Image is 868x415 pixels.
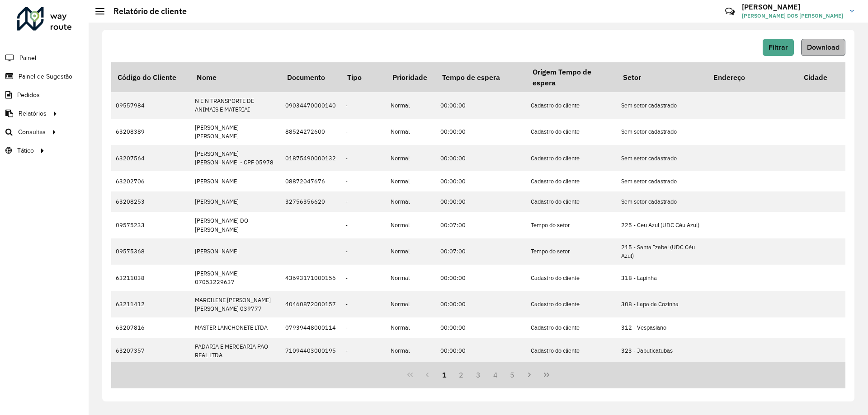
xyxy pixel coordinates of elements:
th: Código do Cliente [111,62,190,92]
td: Normal [386,265,436,291]
td: - [341,291,386,317]
td: 09575368 [111,238,190,265]
td: Cadastro do cliente [526,119,617,145]
td: 71094403000195 [281,338,341,364]
td: 00:07:00 [436,238,526,265]
td: Sem setor cadastrado [617,145,707,171]
span: Painel de Sugestão [19,72,72,81]
td: - [341,145,386,171]
td: - [341,92,386,118]
button: 5 [504,366,521,383]
th: Tempo de espera [436,62,526,92]
span: Painel [19,53,36,63]
td: 215 - Santa Izabel (UDC Céu Azul) [617,238,707,265]
td: 00:00:00 [436,265,526,291]
td: 63207816 [111,317,190,338]
td: - [341,317,386,338]
th: Origem Tempo de espera [526,62,617,92]
td: 01875490000132 [281,145,341,171]
td: Normal [386,191,436,212]
td: [PERSON_NAME] [PERSON_NAME] - CPF 05978 [190,145,281,171]
td: 63207564 [111,145,190,171]
td: MARCILENE [PERSON_NAME] [PERSON_NAME] 039777 [190,291,281,317]
td: 40460872000157 [281,291,341,317]
td: 63211038 [111,265,190,291]
h3: [PERSON_NAME] [742,3,843,11]
td: 63208253 [111,191,190,212]
td: Sem setor cadastrado [617,191,707,212]
th: Setor [617,62,707,92]
td: 00:00:00 [436,191,526,212]
span: Pedidos [17,90,40,100]
button: 4 [487,366,504,383]
td: Normal [386,338,436,364]
button: Next Page [521,366,538,383]
td: Cadastro do cliente [526,191,617,212]
td: Normal [386,238,436,265]
td: - [341,265,386,291]
th: Prioridade [386,62,436,92]
a: Contato Rápido [720,2,740,21]
td: 07939448000114 [281,317,341,338]
td: - [341,119,386,145]
td: PADARIA E MERCEARIA PAO REAL LTDA [190,338,281,364]
button: Download [801,39,845,56]
span: Tático [17,146,34,155]
td: Normal [386,291,436,317]
td: [PERSON_NAME] DO [PERSON_NAME] [190,212,281,238]
td: 63208389 [111,119,190,145]
button: 2 [453,366,470,383]
td: - [341,238,386,265]
td: Cadastro do cliente [526,92,617,118]
td: 312 - Vespasiano [617,317,707,338]
td: [PERSON_NAME] 07053229637 [190,265,281,291]
button: 3 [470,366,487,383]
td: 00:00:00 [436,291,526,317]
td: 88524272600 [281,119,341,145]
th: Nome [190,62,281,92]
td: 323 - Jabuticatubas [617,338,707,364]
td: Normal [386,119,436,145]
span: [PERSON_NAME] DOS [PERSON_NAME] [742,12,843,20]
td: N E N TRANSPORTE DE ANIMAIS E MATERIAI [190,92,281,118]
td: 63202706 [111,171,190,191]
button: Last Page [538,366,555,383]
td: Tempo do setor [526,212,617,238]
td: - [341,338,386,364]
td: 00:00:00 [436,92,526,118]
td: - [341,191,386,212]
td: 00:00:00 [436,145,526,171]
td: Normal [386,317,436,338]
td: Normal [386,92,436,118]
td: 09575233 [111,212,190,238]
td: - [341,171,386,191]
td: 00:00:00 [436,338,526,364]
td: [PERSON_NAME] [190,171,281,191]
td: 00:00:00 [436,317,526,338]
td: Cadastro do cliente [526,317,617,338]
button: 1 [436,366,453,383]
th: Documento [281,62,341,92]
span: Download [807,43,840,51]
td: Normal [386,145,436,171]
td: 00:00:00 [436,119,526,145]
th: Endereço [707,62,797,92]
td: [PERSON_NAME] [190,191,281,212]
td: Sem setor cadastrado [617,119,707,145]
td: Tempo do setor [526,238,617,265]
td: 308 - Lapa da Cozinha [617,291,707,317]
td: Cadastro do cliente [526,145,617,171]
span: Consultas [18,127,46,137]
td: Cadastro do cliente [526,338,617,364]
td: 00:00:00 [436,171,526,191]
td: Cadastro do cliente [526,265,617,291]
td: Sem setor cadastrado [617,171,707,191]
td: 63211412 [111,291,190,317]
button: Filtrar [763,39,794,56]
td: Sem setor cadastrado [617,92,707,118]
td: 09557984 [111,92,190,118]
td: 08872047676 [281,171,341,191]
td: [PERSON_NAME] [PERSON_NAME] [190,119,281,145]
span: Relatórios [19,109,47,118]
td: 43693171000156 [281,265,341,291]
